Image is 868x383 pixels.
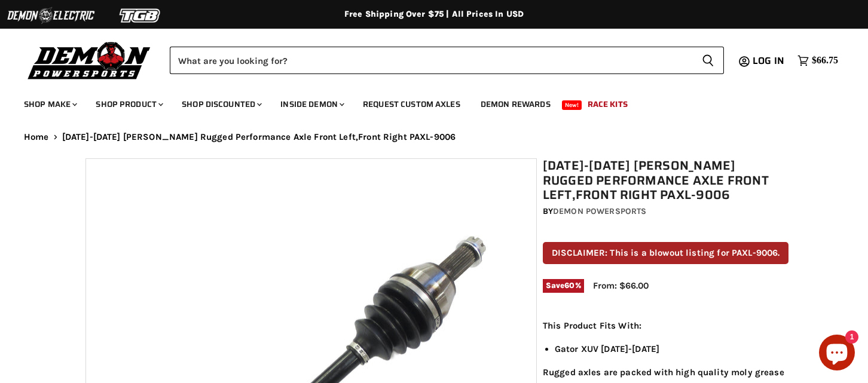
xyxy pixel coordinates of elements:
[593,280,649,291] span: From: $66.00
[543,242,789,264] p: DISCLAIMER: This is a blowout listing for PAXL-9006.
[472,92,560,117] a: Demon Rewards
[24,132,49,142] a: Home
[692,47,724,74] button: Search
[543,205,789,218] div: by
[96,4,185,27] img: TGB Logo 2
[562,100,582,110] span: New!
[15,92,84,117] a: Shop Make
[173,92,269,117] a: Shop Discounted
[747,56,791,66] a: Log in
[812,55,838,66] span: $66.75
[15,87,835,117] ul: Main menu
[564,281,574,290] span: 60
[354,92,469,117] a: Request Custom Axles
[553,206,646,216] a: Demon Powersports
[555,342,789,356] li: Gator XUV [DATE]-[DATE]
[543,318,789,333] p: This Product Fits With:
[170,47,692,74] input: Search
[579,92,637,117] a: Race Kits
[62,132,456,142] span: [DATE]-[DATE] [PERSON_NAME] Rugged Performance Axle Front Left,Front Right PAXL-9006
[543,279,584,292] span: Save %
[24,39,155,81] img: Demon Powersports
[271,92,352,117] a: Inside Demon
[815,335,858,373] inbox-online-store-chat: Shopify online store chat
[6,4,96,27] img: Demon Electric Logo 2
[753,53,784,68] span: Log in
[543,158,789,203] h1: [DATE]-[DATE] [PERSON_NAME] Rugged Performance Axle Front Left,Front Right PAXL-9006
[170,47,724,74] form: Product
[791,52,844,69] a: $66.75
[87,92,170,117] a: Shop Product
